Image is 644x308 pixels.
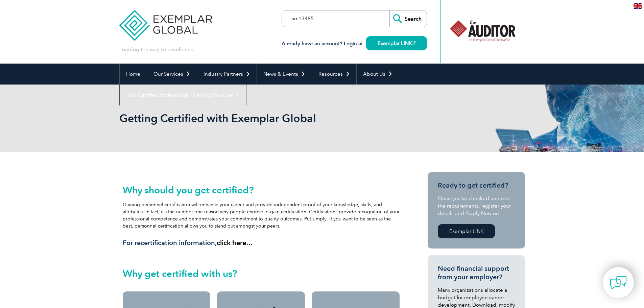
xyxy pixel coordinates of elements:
[123,268,400,279] h2: Why get certified with us?
[438,195,515,217] p: Once you’ve checked and met the requirements, register your details and Apply Now on
[120,85,246,105] a: Find Certified Professional / Training Provider
[357,64,399,85] a: About Us
[412,41,415,45] img: open_square.png
[438,264,515,281] h3: Need financial support from your employer?
[123,239,400,247] h3: For recertification information,
[147,64,197,85] a: Our Services
[120,64,147,85] a: Home
[123,185,400,195] h2: Why should you get certified?
[257,64,312,85] a: News & Events
[217,239,253,247] a: click here…
[634,3,642,9] img: en
[282,40,427,48] h3: Already have an account? Login at
[389,10,427,27] input: Search
[119,112,379,125] h1: Getting Certified with Exemplar Global
[438,224,495,238] a: Exemplar LINK
[610,274,627,291] img: contact-chat.png
[438,181,515,190] h3: Ready to get certified?
[119,46,193,53] p: Leading the way to excellence
[312,64,356,85] a: Resources
[197,64,257,85] a: Industry Partners
[366,36,427,50] a: Exemplar LINK
[123,185,400,247] div: Gaining personnel certification will enhance your career and provide independent proof of your kn...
